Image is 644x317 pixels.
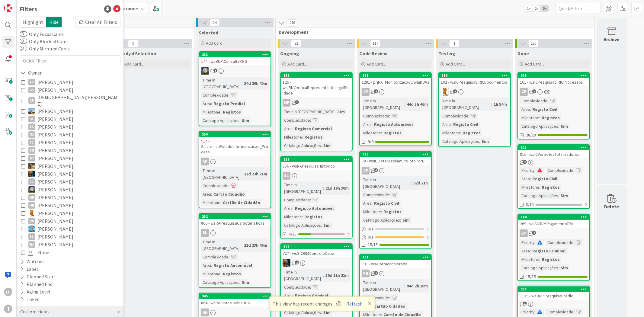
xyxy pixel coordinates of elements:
[283,197,310,203] div: Complexidade
[535,239,536,246] span: :
[381,208,382,215] span: :
[242,242,269,248] div: 22d 23h 46m
[28,171,35,177] img: JC
[28,178,35,185] div: LC
[362,208,381,215] div: Milestone
[284,73,352,78] div: 131
[363,152,431,156] div: 295
[202,214,271,219] div: 252
[284,245,352,249] div: 308
[21,94,119,107] button: CP [DEMOGRAPHIC_DATA][PERSON_NAME]
[284,157,352,162] div: 337
[21,78,119,86] button: AP [PERSON_NAME]
[295,100,299,104] span: 1
[37,241,73,248] span: [PERSON_NAME]
[518,214,589,220] div: 144
[199,137,271,156] div: 914 - SincronizaEstadoInformatizacao_Process
[540,114,561,121] div: Registos
[321,222,322,229] span: :
[283,205,293,212] div: Area
[28,226,35,232] img: SF
[453,89,457,93] span: 1
[518,145,589,158] div: 321816 - wsICVerbetesTotalizadores
[362,191,389,198] div: Complexidade
[518,145,589,150] div: 321
[310,197,311,203] span: :
[199,57,271,65] div: 144 - wsBUPiConsultaRGG
[452,121,480,128] div: Registo Civil
[535,167,536,174] span: :
[360,157,431,165] div: 78 - wsICObterAssinaturaFotoPorBi
[389,191,390,198] span: :
[20,46,27,52] button: Only Mirrored Cards
[21,86,119,94] button: BS [PERSON_NAME]
[206,40,225,46] span: Add Card...
[37,170,73,178] span: [PERSON_NAME]
[360,167,431,175] div: CP
[28,131,35,138] div: FM
[382,208,403,215] div: Registos
[521,215,589,219] div: 144
[362,98,404,111] div: Time in [GEOGRAPHIC_DATA]
[520,229,528,237] div: AP
[37,178,73,186] span: [PERSON_NAME]
[21,217,119,225] button: RB [PERSON_NAME]
[521,146,589,150] div: 321
[555,3,601,14] input: Quick Filter...
[240,117,251,124] div: Sim
[281,73,352,97] div: 131126 - wsIRNVerificaRepresentanteLegalEntidade
[302,134,303,140] span: :
[199,229,271,237] div: SL
[520,114,539,121] div: Milestone
[404,101,405,107] span: :
[199,51,271,126] a: 233144 - wsBUPiConsultaRGGLSTime in [GEOGRAPHIC_DATA]:24d 20h 40mComplexidade:Area:Registo Predia...
[518,214,589,228] div: 144269 - wsSICRIMPagamentoTPA
[362,176,411,190] div: Time in [GEOGRAPHIC_DATA]
[201,100,211,107] div: Area
[441,121,451,128] div: Area
[28,233,35,240] div: SL
[21,233,119,241] button: SL [PERSON_NAME]
[461,130,482,136] div: Registos
[323,185,324,191] span: :
[520,88,528,96] div: CP
[283,134,302,140] div: Milestone
[520,175,530,182] div: Area
[281,244,352,257] div: 308727 - wsSICRIMControloCaixa
[492,101,508,107] div: 1h 54m
[438,72,511,147] a: 116102 - wsICPesquisaSIRICDocumentosRLTime in [GEOGRAPHIC_DATA]:1h 54mComplexidade:Area:Registo C...
[335,108,335,115] span: :
[521,73,589,78] div: 305
[201,109,220,115] div: Milestone
[37,86,73,94] span: [PERSON_NAME]
[539,114,540,121] span: :
[283,213,302,220] div: Milestone
[280,156,353,239] a: 337856 - wsRAPesquisaHistoricoSLTime in [GEOGRAPHIC_DATA]:21d 19h 30mComplexidade:Area:Registo Au...
[362,217,400,223] div: Catalogo Aplicações
[37,194,73,201] span: [PERSON_NAME]
[362,200,372,207] div: Area
[28,218,35,224] div: RB
[559,192,569,199] div: Sim
[28,108,35,114] img: DG
[37,209,73,217] span: [PERSON_NAME]
[321,142,322,149] span: :
[558,123,559,130] span: :
[281,99,352,107] div: MP
[374,89,378,93] span: 4
[37,146,73,154] span: [PERSON_NAME]
[220,199,221,206] span: :
[202,132,271,136] div: 350
[21,107,119,115] button: DG [PERSON_NAME]
[520,123,558,130] div: Catalogo Aplicações
[335,108,346,115] div: 11m
[372,200,373,207] span: :
[21,170,119,178] button: JC [PERSON_NAME]
[21,131,119,139] button: FM [PERSON_NAME]
[37,123,73,131] span: [PERSON_NAME]
[479,138,480,145] span: :
[520,167,535,174] div: Priority
[439,78,510,86] div: 102 - wsICPesquisaSIRICDocumentos
[530,175,531,182] span: :
[518,150,589,158] div: 816 - wsICVerbetesTotalizadores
